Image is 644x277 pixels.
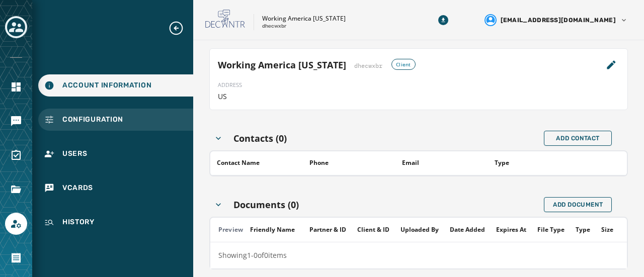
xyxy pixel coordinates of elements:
[556,134,600,142] span: Add Contact
[218,91,227,102] span: US
[5,213,27,235] a: Navigate to Account
[5,247,27,269] a: Navigate to Orders
[491,155,513,171] button: Sort by [object Object]
[353,222,393,238] button: Sort by [object Object]
[544,131,612,146] button: Add Contact
[396,222,443,238] button: Sort by [object Object]
[305,222,350,238] button: Sort by [object Object]
[305,155,333,171] button: Sort by [object Object]
[501,16,616,24] span: [EMAIL_ADDRESS][DOMAIN_NAME]
[62,217,95,227] span: History
[492,222,530,238] button: Sort by [object Object]
[38,74,193,97] a: Navigate to Account Information
[62,80,151,90] span: Account Information
[480,10,632,30] button: User settings
[597,222,617,238] button: Sort by [object Object]
[218,58,346,72] h4: Working America [US_STATE]
[62,115,123,125] span: Configuration
[533,222,569,238] button: Sort by [object Object]
[38,177,193,199] a: Navigate to vCards
[434,11,452,29] button: Download Menu
[354,62,382,70] span: dhecwxbr
[603,57,619,73] button: Edit Partner Details
[262,15,346,23] p: Working America [US_STATE]
[233,198,299,212] h4: Documents (0)
[38,211,193,233] a: Navigate to History
[553,201,603,209] span: Add Document
[218,226,243,234] div: Preview
[246,222,299,238] button: Sort by [object Object]
[168,20,192,36] button: Expand sub nav menu
[38,143,193,165] a: Navigate to Users
[391,59,416,70] div: Client
[446,222,489,238] button: Sort by [object Object]
[5,178,27,201] a: Navigate to Files
[5,16,27,38] button: Toggle account select drawer
[62,183,93,193] span: vCards
[213,155,264,171] button: Sort by [object Object]
[544,197,612,212] button: Add Document
[233,131,287,145] h4: Contacts (0)
[218,250,287,260] span: Showing 1 - 0 of 0 items
[62,149,88,159] span: Users
[38,109,193,131] a: Navigate to Configuration
[572,222,594,238] button: Sort by [object Object]
[5,144,27,166] a: Navigate to Surveys
[5,110,27,132] a: Navigate to Messaging
[5,76,27,98] a: Navigate to Home
[262,23,286,30] p: dhecwxbr
[218,81,242,89] span: ADDRESS
[398,155,423,171] button: Sort by [object Object]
